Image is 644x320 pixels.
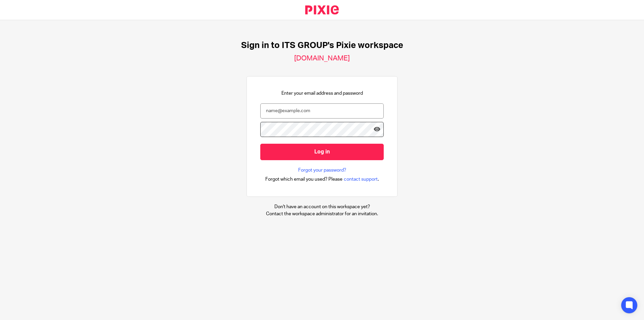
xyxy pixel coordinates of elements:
[265,175,379,183] div: .
[260,144,384,160] input: Log in
[241,40,403,51] h1: Sign in to ITS GROUP's Pixie workspace
[344,176,378,183] span: contact support
[265,176,342,183] span: Forgot which email you used? Please
[266,211,378,217] p: Contact the workspace administrator for an invitation.
[260,103,384,119] input: name@example.com
[294,54,350,63] h2: [DOMAIN_NAME]
[298,167,346,174] a: Forgot your password?
[281,90,363,97] p: Enter your email address and password
[266,203,378,210] p: Don't have an account on this workspace yet?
